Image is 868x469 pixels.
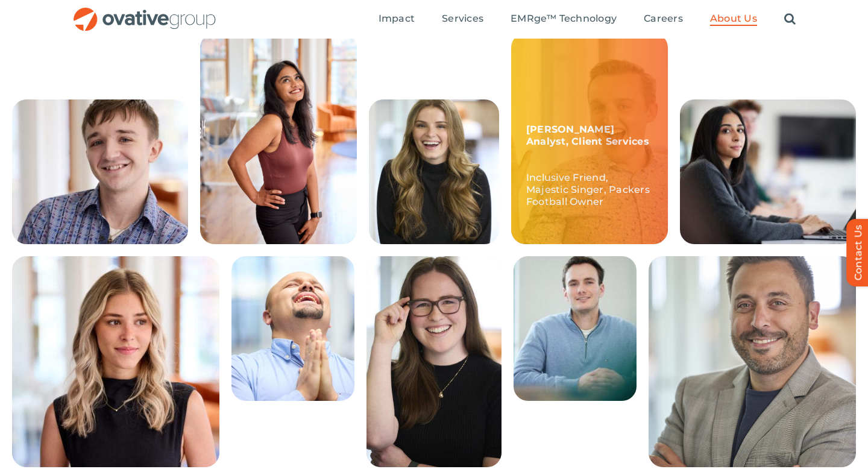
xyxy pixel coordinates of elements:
a: About Us [710,13,757,26]
img: People – Collage Ethan [12,99,188,244]
span: Impact [379,13,415,25]
span: About Us [710,13,757,25]
img: People – Collage Casey [514,256,637,401]
img: People – Collage Roman [231,256,354,401]
a: Careers [644,13,683,26]
a: OG_Full_horizontal_RGB [72,6,217,17]
a: Services [442,13,483,26]
img: People – Collage Lauren [369,99,499,244]
span: EMRge™ Technology [511,13,617,25]
img: People – Collage Trushna [680,99,856,244]
img: People – Collage Sadie [12,256,219,467]
span: Careers [644,13,683,25]
p: Inclusive Friend, Majestic Singer, Packers Football Owner [526,160,653,208]
a: EMRge™ Technology [511,13,617,26]
img: 240424_Ovative Group_Chicago_Portrait- 1114 (1) [366,256,502,467]
a: Search [784,13,796,26]
strong: [PERSON_NAME] Analyst, Client Services [526,124,649,147]
img: 240613_Ovative Group_Portrait14945 (1) [200,33,357,244]
span: Services [442,13,483,25]
a: Impact [379,13,415,26]
img: 240424_Ovative Group_Chicago_Portrait- 1521 (1) [649,256,856,467]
